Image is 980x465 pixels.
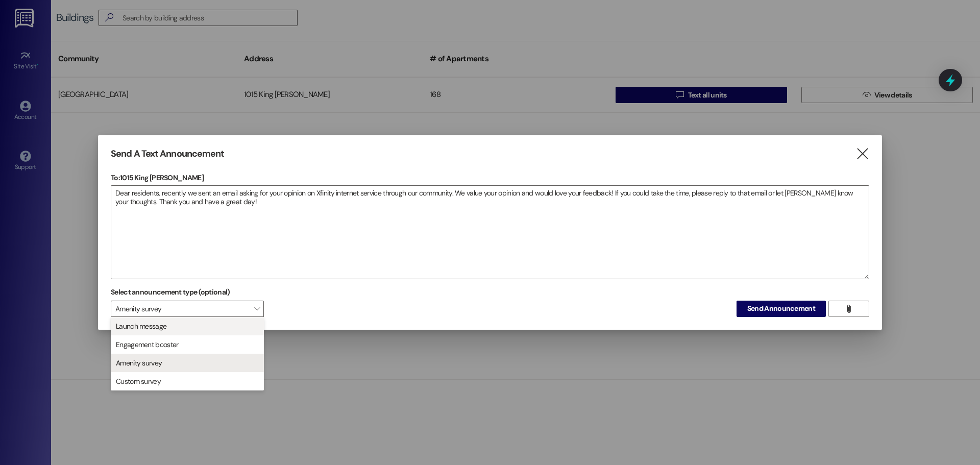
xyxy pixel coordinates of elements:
[111,301,264,317] span: Amenity survey
[845,305,852,313] i: 
[116,321,166,331] span: Launch message
[737,301,826,317] button: Send Announcement
[111,186,869,279] textarea: Dear residents, recently we sent an email asking for your opinion on Xfinity internet service thr...
[116,358,162,368] span: Amenity survey
[855,149,869,159] i: 
[111,173,869,183] p: To: 1015 King [PERSON_NAME]
[111,185,869,279] div: Dear residents, recently we sent an email asking for your opinion on Xfinity internet service thr...
[116,339,178,350] span: Engagement booster
[111,148,224,160] h3: Send A Text Announcement
[111,284,230,300] label: Select announcement type (optional)
[747,303,815,314] span: Send Announcement
[116,376,161,386] span: Custom survey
